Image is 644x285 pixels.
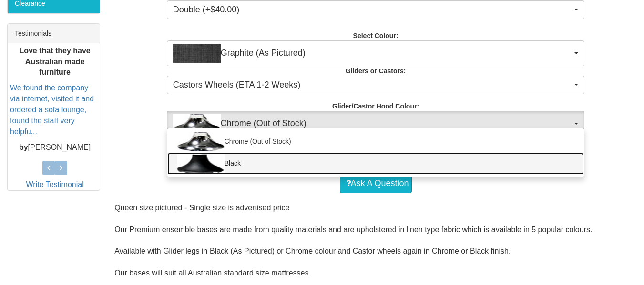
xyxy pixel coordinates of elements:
a: Write Testimonial [26,180,83,188]
a: Black [167,153,584,175]
b: Love that they have Australian made furniture [19,47,90,77]
img: Black [177,154,225,173]
span: Double (+$40.00) [173,4,572,16]
button: Graphite (As Pictured)Graphite (As Pictured) [167,40,585,66]
img: Graphite (As Pictured) [173,44,221,63]
p: [PERSON_NAME] [10,142,100,153]
button: Castors Wheels (ETA 1-2 Weeks) [167,76,585,95]
img: Chrome (Out of Stock) [177,132,225,151]
strong: Gliders or Castors: [346,67,406,75]
span: Graphite (As Pictured) [173,44,572,63]
span: Chrome (Out of Stock) [173,114,572,133]
a: Ask A Question [340,174,412,193]
strong: Glider/Castor Hood Colour: [332,102,419,110]
button: Chrome (Out of Stock)Chrome (Out of Stock) [167,111,585,137]
a: Chrome (Out of Stock) [167,131,584,153]
strong: Select Colour: [353,32,399,39]
b: by [19,143,28,151]
div: Testimonials [8,24,100,43]
a: We found the company via internet, visited it and ordered a sofa lounge, found the staff very hel... [10,84,94,136]
img: Chrome (Out of Stock) [173,114,221,133]
span: Castors Wheels (ETA 1-2 Weeks) [173,79,572,91]
button: Double (+$40.00) [167,0,585,20]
